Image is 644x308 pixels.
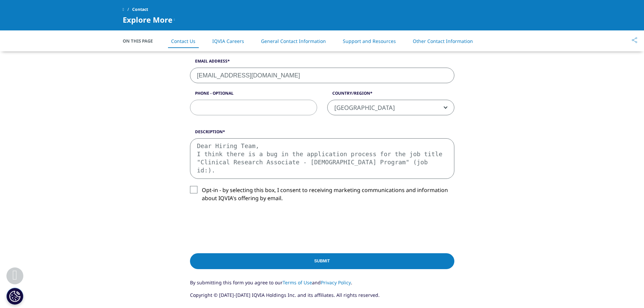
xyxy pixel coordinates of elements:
[343,38,396,44] a: Support and Resources
[190,279,454,291] p: By submitting this form you agree to our and .
[283,279,312,286] a: Terms of Use
[132,3,148,16] span: Contact
[261,38,326,44] a: General Contact Information
[190,186,454,206] label: Opt-in - by selecting this box, I consent to receiving marketing communications and information a...
[327,100,454,115] span: New Zealand
[321,279,351,286] a: Privacy Policy
[327,90,454,100] label: Country/Region
[190,129,454,138] label: Description
[123,38,160,44] span: On This Page
[6,288,23,305] button: Cookies Settings
[413,38,473,44] a: Other Contact Information
[190,213,293,239] iframe: reCAPTCHA
[171,38,195,44] a: Contact Us
[328,100,454,116] span: New Zealand
[190,291,454,304] p: Copyright © [DATE]-[DATE] IQVIA Holdings Inc. and its affiliates. All rights reserved.
[190,90,317,100] label: Phone - Optional
[190,253,454,269] input: Submit
[212,38,244,44] a: IQVIA Careers
[123,16,172,24] span: Explore More
[190,58,454,68] label: Email Address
